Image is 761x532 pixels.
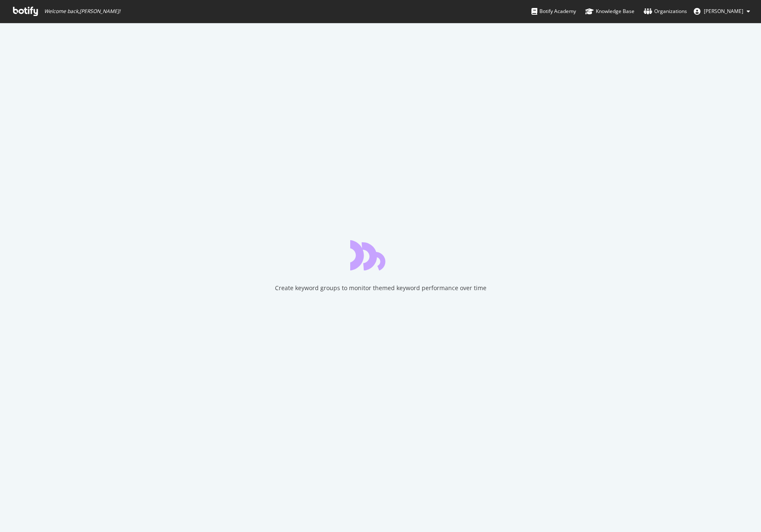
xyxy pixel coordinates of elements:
[585,7,634,16] div: Knowledge Base
[44,8,120,15] span: Welcome back, [PERSON_NAME] !
[644,7,687,16] div: Organizations
[531,7,576,16] div: Botify Academy
[704,8,743,15] span: Eduard Renz
[687,5,757,18] button: [PERSON_NAME]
